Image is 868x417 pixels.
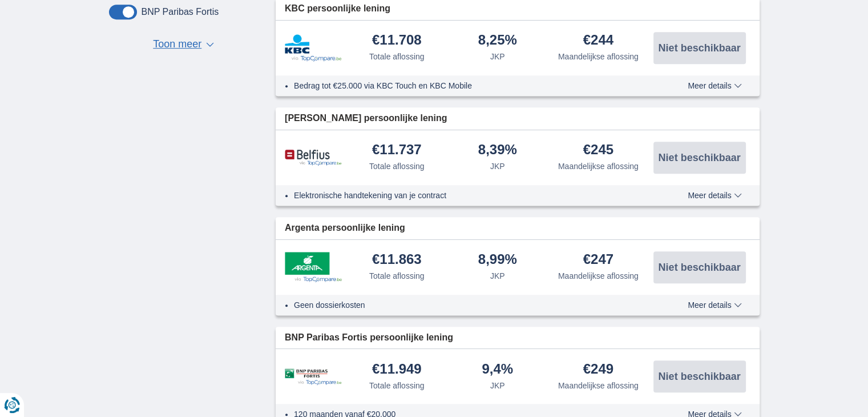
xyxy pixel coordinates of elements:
span: Argenta persoonlijke lening [285,222,405,235]
div: JKP [490,270,505,282]
li: Geen dossierkosten [294,299,646,311]
div: €11.708 [372,33,422,49]
button: Meer details [679,81,750,90]
div: Maandelijkse aflossing [558,270,639,282]
span: ▼ [206,42,214,47]
span: Niet beschikbaar [658,43,740,53]
button: Niet beschikbaar [653,142,746,174]
div: Maandelijkse aflossing [558,161,639,172]
div: 9,4% [482,362,513,378]
div: Totale aflossing [369,51,425,62]
button: Niet beschikbaar [653,251,746,283]
div: Maandelijkse aflossing [558,51,639,62]
span: [PERSON_NAME] persoonlijke lening [285,112,447,125]
div: Totale aflossing [369,161,425,172]
div: JKP [490,380,505,391]
li: Bedrag tot €25.000 via KBC Touch en KBC Mobile [294,80,646,91]
div: €11.737 [372,143,422,158]
div: Totale aflossing [369,270,425,282]
label: BNP Paribas Fortis [142,7,219,17]
div: JKP [490,161,505,172]
button: Meer details [679,191,750,200]
div: Maandelijkse aflossing [558,380,639,391]
div: JKP [490,51,505,62]
div: €245 [583,143,613,158]
span: Niet beschikbaar [658,371,740,382]
span: Meer details [688,301,741,309]
li: Elektronische handtekening van je contract [294,190,646,201]
button: Toon meer ▼ [150,37,217,53]
div: €249 [583,362,613,378]
div: 8,39% [478,143,517,158]
span: Niet beschikbaar [658,262,740,272]
img: product.pl.alt Belfius [285,149,342,166]
span: Niet beschikbaar [658,153,740,163]
span: Meer details [688,191,741,199]
button: Niet beschikbaar [653,360,746,392]
img: product.pl.alt BNP Paribas Fortis [285,368,342,385]
div: €11.863 [372,252,422,268]
span: Toon meer [153,37,201,52]
span: KBC persoonlijke lening [285,2,390,15]
div: €247 [583,252,613,268]
div: €11.949 [372,362,422,378]
button: Meer details [679,300,750,310]
button: Niet beschikbaar [653,32,746,64]
span: Meer details [688,82,741,90]
div: 8,99% [478,252,517,268]
div: 8,25% [478,33,517,49]
img: product.pl.alt Argenta [285,252,342,282]
img: product.pl.alt KBC [285,34,342,62]
div: €244 [583,33,613,49]
div: Totale aflossing [369,380,425,391]
span: BNP Paribas Fortis persoonlijke lening [285,331,453,344]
